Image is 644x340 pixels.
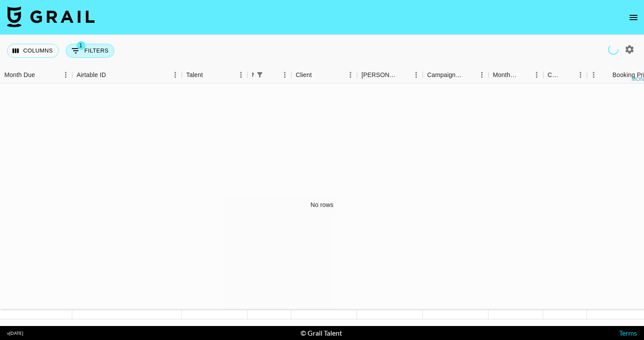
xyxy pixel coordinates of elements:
div: © Grail Talent [301,329,342,337]
button: Show filters [254,69,266,81]
div: Campaign (Type) [423,67,488,84]
div: Client [291,67,357,84]
button: Menu [574,68,587,81]
div: Airtable ID [77,67,106,84]
div: Manager [252,67,254,84]
div: Manager [248,67,291,84]
div: 1 active filter [254,69,266,81]
div: Currency [548,67,562,84]
button: Menu [475,68,488,81]
a: Terms [619,329,637,337]
button: Sort [35,69,47,81]
div: Talent [182,67,248,84]
span: Refreshing users, talent, clients, campaigns, managers... [608,44,619,55]
button: Menu [530,68,543,81]
button: Menu [278,68,291,81]
button: Menu [410,68,423,81]
div: Month Due [4,67,35,84]
div: Currency [543,67,587,84]
img: Grail Talent [7,6,95,27]
span: 1 [77,41,85,50]
button: Menu [59,68,72,81]
button: Sort [518,69,530,81]
div: Airtable ID [72,67,182,84]
button: open drawer [625,9,642,26]
button: Show filters [66,44,114,58]
div: Talent [186,67,203,84]
div: v [DATE] [7,330,23,336]
div: Month Due [493,67,518,84]
button: Menu [587,68,600,81]
button: Sort [463,69,475,81]
button: Menu [169,68,182,81]
button: Sort [203,69,215,81]
button: Sort [266,69,278,81]
div: Month Due [488,67,543,84]
button: Menu [234,68,248,81]
div: [PERSON_NAME] [361,67,397,84]
button: Sort [600,69,612,81]
button: Menu [344,68,357,81]
div: Client [296,67,312,84]
div: Campaign (Type) [427,67,463,84]
button: Sort [312,69,324,81]
button: Sort [397,69,410,81]
button: Sort [106,69,118,81]
button: Sort [562,69,574,81]
button: Select columns [7,44,59,58]
div: Booker [357,67,423,84]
